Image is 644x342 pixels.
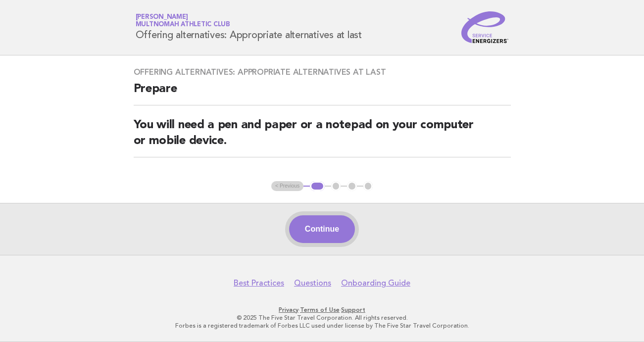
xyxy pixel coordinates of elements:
[300,306,340,313] a: Terms of Use
[134,81,511,105] h2: Prepare
[461,11,509,43] img: Service Energizers
[134,67,511,77] h3: Offering alternatives: Appropriate alternatives at last
[341,306,365,313] a: Support
[19,314,625,322] p: © 2025 The Five Star Travel Corporation. All rights reserved.
[279,306,298,313] a: Privacy
[136,22,230,28] span: Multnomah Athletic Club
[136,14,230,28] a: [PERSON_NAME]Multnomah Athletic Club
[19,322,625,330] p: Forbes is a registered trademark of Forbes LLC used under license by The Five Star Travel Corpora...
[294,278,331,288] a: Questions
[136,14,362,40] h1: Offering alternatives: Appropriate alternatives at last
[341,278,410,288] a: Onboarding Guide
[234,278,284,288] a: Best Practices
[289,215,355,243] button: Continue
[19,306,625,314] p: · ·
[134,117,511,157] h2: You will need a pen and paper or a notepad on your computer or mobile device.
[310,181,324,191] button: 1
